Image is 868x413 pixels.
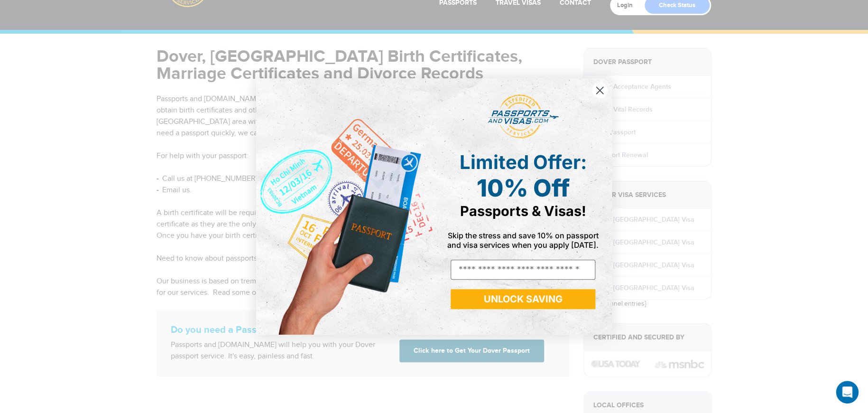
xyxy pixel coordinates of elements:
iframe: Intercom live chat [836,381,859,404]
img: passports and visas [488,94,559,139]
span: 10% Off [477,174,570,202]
span: Skip the stress and save 10% on passport and visa services when you apply [DATE]. [447,231,599,250]
img: de9cda0d-0715-46ca-9a25-073762a91ba7.png [256,78,434,335]
button: UNLOCK SAVING [451,289,595,309]
span: Limited Offer: [460,150,587,174]
span: Passports & Visas! [460,203,586,219]
button: Close dialog [591,82,608,99]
